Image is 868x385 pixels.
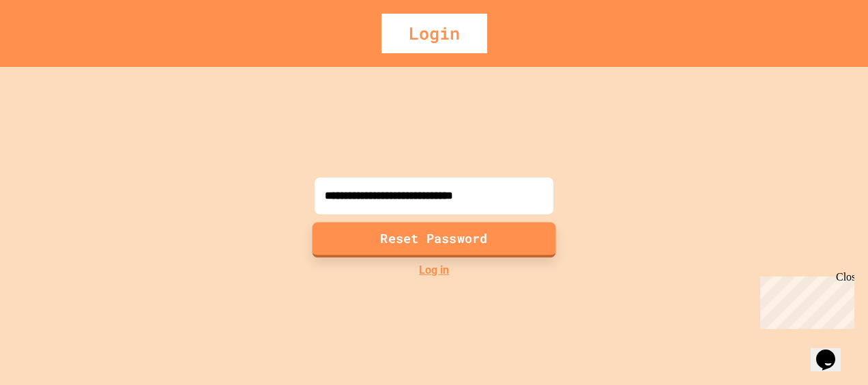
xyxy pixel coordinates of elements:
[313,222,556,257] button: Reset Password
[811,330,854,371] iframe: chat widget
[381,14,487,53] div: Login
[419,262,449,279] a: Log in
[755,271,854,329] iframe: chat widget
[5,5,94,87] div: Chat with us now!Close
